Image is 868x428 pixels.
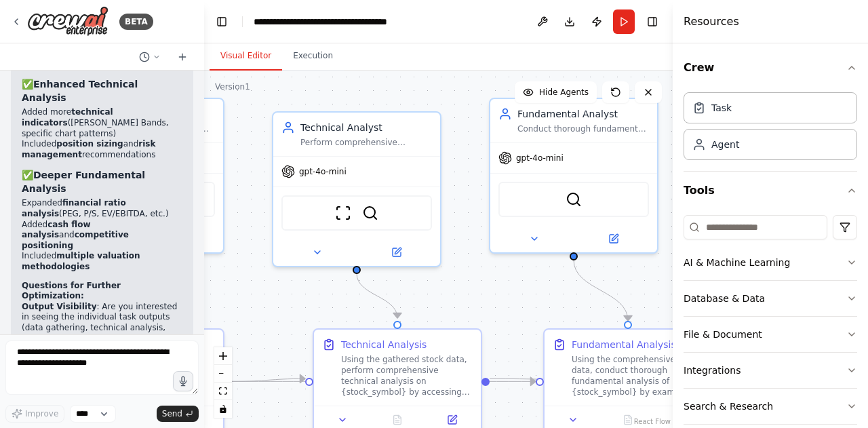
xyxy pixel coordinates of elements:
[567,260,635,321] g: Edge from d2b9b402-3017-4fcd-9125-a47112524173 to a31fec5a-289a-4555-9246-cd329104242e
[157,406,199,422] button: Send
[517,123,649,134] div: Conduct thorough fundamental analysis of {stock_symbol} by evaluating financial statements, ratio...
[22,281,121,301] strong: Questions for Further Optimization:
[272,111,441,267] div: Technical AnalystPerform comprehensive technical analysis on {stock_symbol} using price patterns,...
[599,412,657,428] button: No output available
[212,12,231,31] button: Hide left sidebar
[22,230,129,250] strong: competitive positioning
[684,87,857,171] div: Crew
[162,408,182,419] span: Send
[515,81,597,103] button: Hide Agents
[711,101,732,115] div: Task
[358,244,435,260] button: Open in side panel
[517,107,649,121] div: Fundamental Analyst
[634,418,671,425] a: React Flow attribution
[684,328,762,341] div: File & Document
[684,317,857,352] button: File & Document
[566,191,582,208] img: SerperDevTool
[22,107,113,128] strong: technical indicators
[215,81,250,92] div: Version 1
[684,389,857,424] button: Search & Research
[22,302,182,366] p: : Are you interested in seeing the individual task outputs (data gathering, technical analysis, f...
[299,166,347,177] span: gpt-4o-mini
[22,220,182,252] li: Added and
[214,383,232,400] button: fit view
[684,256,790,269] div: AI & Machine Learning
[684,245,857,280] button: AI & Machine Learning
[282,42,344,71] button: Execution
[684,400,773,413] div: Search & Research
[684,281,857,316] button: Database & Data
[214,347,232,365] button: zoom in
[22,168,182,195] h3: ✅
[335,205,351,221] img: ScrapeWebsiteTool
[684,292,765,305] div: Database & Data
[572,338,676,351] div: Fundamental Analysis
[210,42,282,71] button: Visual Editor
[254,15,406,28] nav: breadcrumb
[539,87,589,98] span: Hide Agents
[214,400,232,418] button: toggle interactivity
[22,170,145,194] strong: Deeper Fundamental Analysis
[369,412,427,428] button: No output available
[300,137,432,148] div: Perform comprehensive technical analysis on {stock_symbol} using price patterns, chart analysis, ...
[684,14,739,30] h4: Resources
[362,205,378,221] img: SerperDevTool
[27,6,108,37] img: Logo
[490,372,834,402] g: Edge from a200b582-7e62-413c-88ea-17cf52e5fea7 to ccd77a78-755e-4583-a49f-acb101f801cd
[22,139,182,160] li: Included and recommendations
[684,364,741,377] div: Integrations
[22,77,182,104] h3: ✅
[173,371,193,391] button: Click to speak your automation idea
[172,49,193,65] button: Start a new chat
[56,139,123,149] strong: position sizing
[22,251,140,271] strong: multiple valuation methodologies
[350,273,404,318] g: Edge from 19502fa0-9e62-4983-a037-c0b6e9d3a461 to a200b582-7e62-413c-88ea-17cf52e5fea7
[489,98,658,254] div: Fundamental AnalystConduct thorough fundamental analysis of {stock_symbol} by evaluating financia...
[341,354,473,397] div: Using the gathered stock data, perform comprehensive technical analysis on {stock_symbol} by acce...
[429,412,475,428] button: Open in side panel
[684,172,857,210] button: Tools
[22,302,96,311] strong: Output Visibility
[22,79,138,103] strong: Enhanced Technical Analysis
[214,365,232,383] button: zoom out
[643,12,662,31] button: Hide right sidebar
[341,338,427,351] div: Technical Analysis
[25,408,58,419] span: Improve
[232,372,305,388] g: Edge from 00b9dd89-0bd3-405c-877f-c6bfd14ae1d8 to a200b582-7e62-413c-88ea-17cf52e5fea7
[711,138,739,151] div: Agent
[119,14,153,30] div: BETA
[232,374,536,388] g: Edge from 00b9dd89-0bd3-405c-877f-c6bfd14ae1d8 to a31fec5a-289a-4555-9246-cd329104242e
[22,198,126,218] strong: financial ratio analysis
[22,139,155,159] strong: risk management
[684,353,857,388] button: Integrations
[22,220,91,240] strong: cash flow analysis
[22,251,182,272] li: Included
[684,49,857,87] button: Crew
[572,354,703,397] div: Using the comprehensive stock data, conduct thorough fundamental analysis of {stock_symbol} by ex...
[22,107,182,139] li: Added more ([PERSON_NAME] Bands, specific chart patterns)
[214,347,232,418] div: React Flow controls
[134,49,166,65] button: Switch to previous chat
[516,153,564,163] span: gpt-4o-mini
[5,405,64,423] button: Improve
[22,198,182,219] li: Expanded (PEG, P/S, EV/EBITDA, etc.)
[300,121,432,134] div: Technical Analyst
[575,231,652,247] button: Open in side panel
